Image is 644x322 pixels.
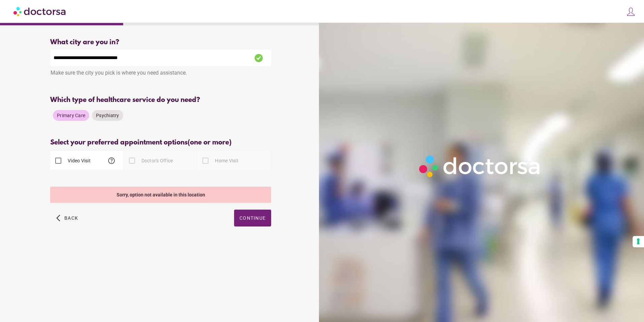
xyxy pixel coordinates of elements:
span: Continue [239,215,266,221]
label: Home Visit [214,157,238,164]
div: Which type of healthcare service do you need? [50,96,271,104]
img: icons8-customer-100.png [626,7,636,17]
label: Doctor's Office [140,157,173,164]
div: Select your preferred appointment options [50,139,271,146]
span: Primary Care [57,113,85,118]
button: Your consent preferences for tracking technologies [633,236,644,247]
div: What city are you in? [50,38,271,46]
label: Video Visit [66,157,91,164]
span: (one or more) [188,139,231,146]
img: Doctorsa.com [13,4,67,19]
span: Psychiatry [96,113,119,118]
div: Sorry, option not available in this location [50,187,271,203]
span: help [107,157,116,165]
img: Logo-Doctorsa-trans-White-partial-flat.png [416,152,544,181]
div: Make sure the city you pick is where you need assistance. [50,66,271,81]
button: Continue [234,210,271,226]
button: arrow_back_ios Back [54,210,81,226]
span: Back [64,215,78,221]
